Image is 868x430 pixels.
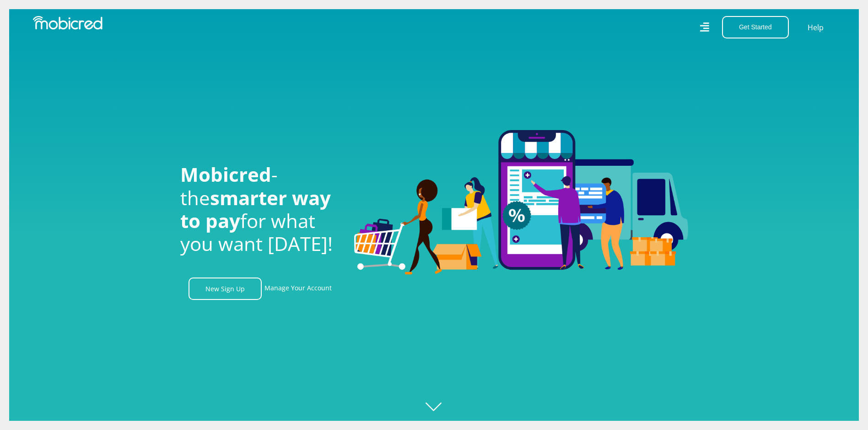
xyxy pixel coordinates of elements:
a: Manage Your Account [264,278,332,300]
h1: - the for what you want [DATE]! [180,163,340,256]
img: Mobicred [33,16,102,30]
a: Help [807,22,824,33]
button: Get Started [722,16,789,38]
span: smarter way to pay [180,185,331,234]
a: New Sign Up [189,278,262,300]
span: Mobicred [180,161,271,187]
img: Welcome to Mobicred [354,130,688,275]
